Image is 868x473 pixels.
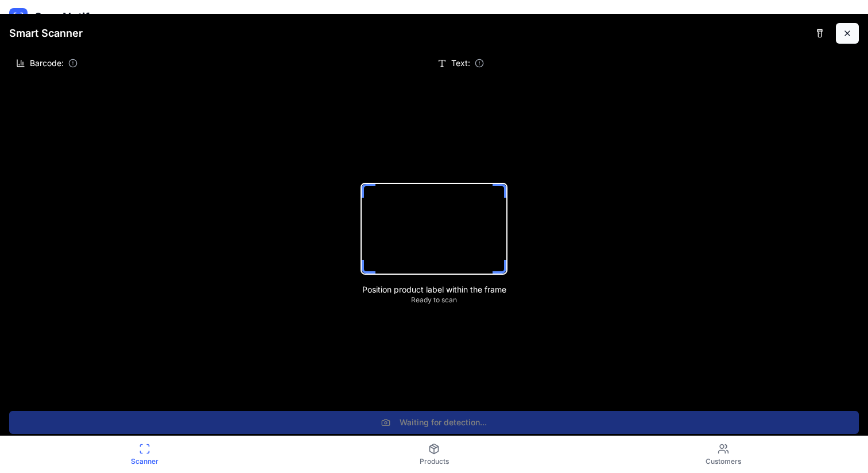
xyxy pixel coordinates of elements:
p: Ready to scan [361,295,507,305]
span: Text: [451,57,470,69]
span: Barcode: [30,57,64,69]
span: Products [420,457,449,466]
span: Scanner [131,457,158,466]
a: Customers [579,436,868,473]
h1: ScanNotify [34,9,96,25]
p: Position product label within the frame [361,284,507,295]
h2: Smart Scanner [9,25,83,41]
a: Products [289,436,579,473]
button: Sign Out [812,7,859,28]
span: Customers [706,457,741,466]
